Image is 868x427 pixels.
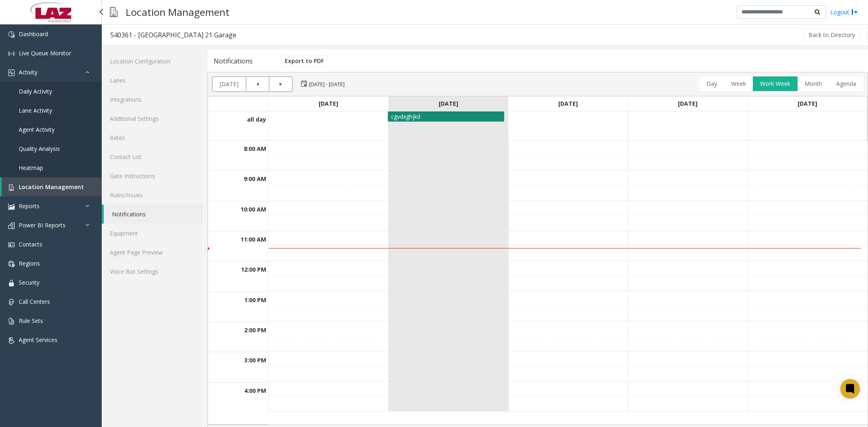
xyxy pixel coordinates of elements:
[244,145,255,152] span: 8:00
[257,296,266,304] span: PM
[19,49,71,57] span: Live Queue Monitor
[110,2,118,22] img: pageIcon
[208,156,269,171] th: ​
[257,266,266,273] span: PM
[851,8,858,16] img: logout
[728,76,749,91] a: Week
[273,77,288,91] a: Next
[8,31,15,38] img: 'icon'
[102,224,203,243] a: Equipment
[244,296,256,304] span: 1:00
[281,55,328,67] a: Export to PDF
[8,222,15,229] img: 'icon'
[19,87,52,95] span: Daily Activity
[439,100,458,107] span: [DATE]
[214,56,253,66] div: Notifications
[19,317,43,325] span: Rule Sets
[8,337,15,344] img: 'icon'
[19,68,37,76] span: Activity
[241,266,256,273] span: 12:00
[208,277,269,292] th: ​
[301,78,345,90] a: [DATE] - [DATE]
[257,326,266,334] span: PM
[241,205,255,213] span: 10:00
[208,186,269,201] th: ​
[801,76,825,91] a: Month
[208,337,269,352] th: ​
[208,368,269,383] th: ​
[2,177,102,196] a: Location Management
[757,76,794,91] a: Work Week
[257,175,266,183] span: AM
[216,77,242,91] a: [DATE]
[257,235,266,243] span: AM
[19,298,50,305] span: Call Centers
[257,205,266,213] span: AM
[19,221,66,229] span: Power BI Reports
[803,29,860,41] button: Back to Directory
[244,326,256,334] span: 2:00
[388,111,501,122] div: (12:00 AM): cgvdxghjkd
[257,356,266,364] span: PM
[19,279,39,286] span: Security
[208,96,269,111] th: ​
[102,90,203,109] a: Integrations
[19,336,57,344] span: Agent Services
[19,183,84,191] span: Location Management
[703,76,720,91] a: Day
[19,126,55,133] span: Agent Activity
[102,166,203,185] a: Gate Instructions
[19,30,48,38] span: Dashboard
[244,356,256,364] span: 3:00
[122,2,234,22] h3: Location Management
[102,71,203,90] a: Lanes
[244,175,255,183] span: 9:00
[257,387,266,394] span: PM
[19,240,42,248] span: Contacts
[102,262,203,281] a: Voice Bot Settings
[19,202,39,210] span: Reports
[102,243,203,262] a: Agent Page Preview
[558,100,578,107] span: [DATE]
[798,100,817,107] span: [DATE]
[8,242,15,248] img: 'icon'
[244,387,256,394] span: 4:00
[309,78,345,90] span: [DATE] - [DATE]
[830,8,858,16] a: Logout
[8,70,15,76] img: 'icon'
[104,205,203,224] a: Notifications
[208,111,269,141] th: all day
[388,111,501,122] div: cgvdxghjkd
[241,235,255,243] span: 11:00
[19,145,60,152] span: Quality Analysis
[8,318,15,325] img: 'icon'
[8,50,15,57] img: 'icon'
[250,77,265,91] a: Previous
[19,164,43,172] span: Heatmap
[102,52,203,71] a: Location Configuration
[208,398,269,412] th: ​
[110,30,236,40] div: 540361 - [GEOGRAPHIC_DATA] 21 Garage
[19,259,40,267] span: Regions
[8,203,15,210] img: 'icon'
[257,145,266,152] span: AM
[208,307,269,322] th: ​
[102,128,203,147] a: Rates
[319,100,338,107] span: [DATE]
[19,107,52,114] span: Lane Activity
[208,216,269,231] th: ​
[678,100,697,107] span: [DATE]
[102,109,203,128] a: Additional Settings
[8,299,15,305] img: 'icon'
[833,76,859,91] a: Agenda
[102,147,203,166] a: Contact List
[102,185,203,205] a: Rules/Issues
[208,246,269,261] th: ​
[8,280,15,286] img: 'icon'
[8,261,15,267] img: 'icon'
[8,184,15,191] img: 'icon'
